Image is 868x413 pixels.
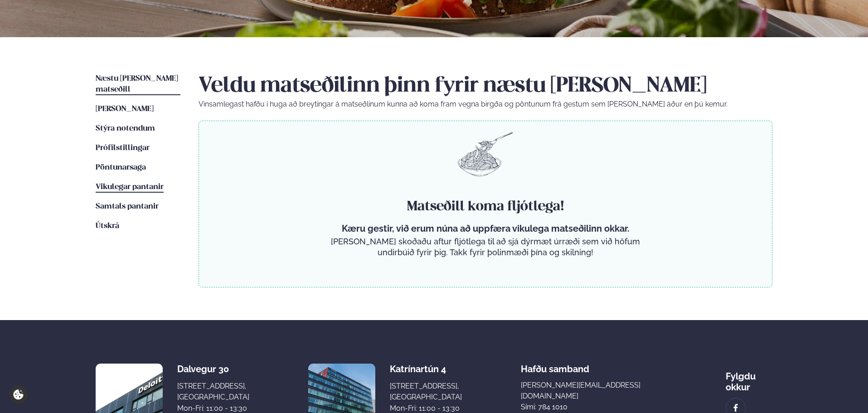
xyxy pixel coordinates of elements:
a: [PERSON_NAME][EMAIL_ADDRESS][DOMAIN_NAME] [521,380,667,402]
div: Katrínartún 4 [390,364,462,374]
p: Kæru gestir, við erum núna að uppfæra vikulega matseðilinn okkar. [327,223,644,234]
span: [PERSON_NAME] [96,105,154,113]
a: Prófílstillingar [96,143,150,154]
a: Pöntunarsaga [96,162,146,173]
span: Samtals pantanir [96,203,159,210]
p: [PERSON_NAME] skoðaðu aftur fljótlega til að sjá dýrmæt úrræði sem við höfum undirbúið fyrir þig.... [327,236,644,258]
h4: Matseðill koma fljótlega! [327,198,644,216]
div: Fylgdu okkur [726,364,772,393]
div: [STREET_ADDRESS], [GEOGRAPHIC_DATA] [177,381,249,403]
p: Sími: 784 1010 [521,402,667,413]
span: Hafðu samband [521,356,589,374]
a: Samtals pantanir [96,201,159,212]
img: pasta [458,132,513,176]
h2: Veldu matseðilinn þinn fyrir næstu [PERSON_NAME] [199,73,772,99]
span: Pöntunarsaga [96,164,146,171]
span: Vikulegar pantanir [96,183,164,191]
a: Cookie settings [9,385,28,404]
div: Dalvegur 30 [177,364,249,374]
a: [PERSON_NAME] [96,104,154,115]
div: [STREET_ADDRESS], [GEOGRAPHIC_DATA] [390,381,462,403]
span: Stýra notendum [96,125,155,132]
a: Næstu [PERSON_NAME] matseðill [96,73,180,95]
a: Vikulegar pantanir [96,182,164,193]
a: Stýra notendum [96,123,155,134]
a: Útskrá [96,221,119,232]
p: Vinsamlegast hafðu í huga að breytingar á matseðlinum kunna að koma fram vegna birgða og pöntunum... [199,99,772,110]
span: Útskrá [96,222,119,230]
span: Prófílstillingar [96,144,150,152]
span: Næstu [PERSON_NAME] matseðill [96,75,178,93]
